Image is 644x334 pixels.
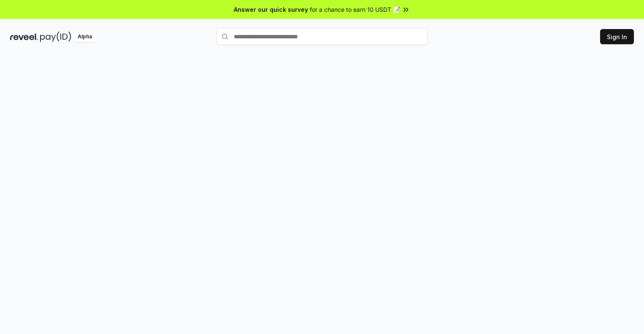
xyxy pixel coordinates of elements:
[234,5,308,14] span: Answer our quick survey
[10,32,38,42] img: reveel_dark
[600,29,634,44] button: Sign In
[310,5,400,14] span: for a chance to earn 10 USDT 📝
[40,32,71,42] img: pay_id
[73,32,97,42] div: Alpha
